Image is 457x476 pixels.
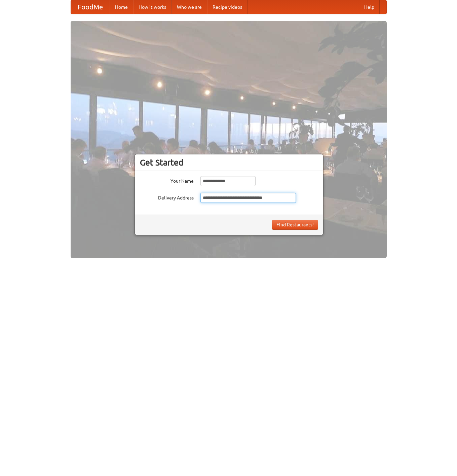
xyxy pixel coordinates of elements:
a: FoodMe [71,0,110,14]
label: Your Name [140,176,194,184]
h3: Get Started [140,157,318,168]
button: Find Restaurants! [272,220,318,230]
a: Who we are [172,0,207,14]
a: Help [359,0,380,14]
label: Delivery Address [140,193,194,201]
a: How it works [133,0,172,14]
a: Recipe videos [207,0,247,14]
a: Home [110,0,133,14]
